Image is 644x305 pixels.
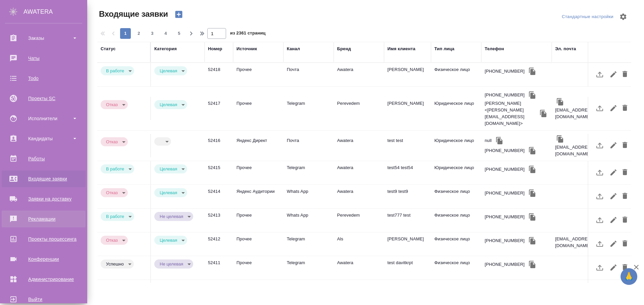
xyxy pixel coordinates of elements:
[5,113,82,124] div: Исполнители
[283,256,334,280] td: Telegram
[97,9,168,19] span: Входящие заявки
[158,166,179,172] button: Целевая
[334,232,384,256] td: Als
[334,97,384,120] td: Perevedem
[147,30,158,37] span: 3
[233,63,283,86] td: Прочее
[384,63,431,86] td: [PERSON_NAME]
[233,280,283,303] td: Яндекс Директ
[431,134,481,157] td: Юридическое лицо
[174,30,184,37] span: 5
[101,164,134,173] div: В работе
[205,161,233,184] td: 52415
[431,63,481,86] td: Физическое лицо
[384,185,431,208] td: test9 test9
[555,144,605,157] p: [EMAIL_ADDRESS][DOMAIN_NAME]
[5,254,82,264] div: Конференции
[592,236,608,252] button: Загрузить файл
[208,46,222,52] div: Номер
[334,134,384,157] td: Awatera
[158,214,185,219] button: Не целевая
[485,237,525,244] div: [PHONE_NUMBER]
[485,261,525,268] div: [PHONE_NUMBER]
[527,188,537,198] button: Скопировать
[233,161,283,184] td: Прочее
[527,212,537,222] button: Скопировать
[527,66,537,76] button: Скопировать
[23,5,87,18] div: AWATERA
[527,90,537,100] button: Скопировать
[205,63,233,86] td: 52418
[154,212,193,221] div: В работе
[287,46,300,52] div: Канал
[485,100,536,127] div: [PERSON_NAME] <[PERSON_NAME][EMAIL_ADDRESS][DOMAIN_NAME]>
[5,53,82,63] div: Чаты
[283,232,334,256] td: Telegram
[174,28,184,39] button: 5
[101,66,134,75] div: В работе
[431,161,481,184] td: Юридическое лицо
[485,147,525,154] div: [PHONE_NUMBER]
[283,161,334,184] td: Telegram
[283,280,334,303] td: Telegram
[608,100,619,116] button: Редактировать
[619,259,631,276] button: Удалить
[538,108,548,119] button: Скопировать
[158,190,179,196] button: Целевая
[334,280,384,303] td: Awatera
[101,100,128,109] div: В работе
[555,46,576,52] div: Эл. почта
[104,102,120,107] button: Отказ
[431,232,481,256] td: Физическое лицо
[5,73,82,83] div: Todo
[104,214,126,219] button: В работе
[160,28,171,39] button: 4
[2,271,86,288] a: Администрирование
[160,30,171,37] span: 4
[555,236,605,249] p: [EMAIL_ADDRESS][DOMAIN_NAME]
[485,92,525,98] div: [PHONE_NUMBER]
[619,188,631,204] button: Удалить
[2,170,86,187] a: Входящие заявки
[154,46,177,52] div: Категория
[101,188,128,197] div: В работе
[485,190,525,197] div: [PHONE_NUMBER]
[2,231,86,247] a: Проекты процессинга
[387,46,415,52] div: Имя клиента
[608,137,619,153] button: Редактировать
[615,9,631,25] span: Настроить таблицу
[608,259,619,276] button: Редактировать
[619,236,631,252] button: Удалить
[5,194,82,204] div: Заявки на доставку
[154,137,171,146] div: В работе
[485,214,525,220] div: [PHONE_NUMBER]
[592,188,608,204] button: Загрузить файл
[205,209,233,232] td: 52413
[334,63,384,86] td: Awatera
[384,232,431,256] td: [PERSON_NAME]
[236,46,257,52] div: Источник
[283,209,334,232] td: Whats App
[592,259,608,276] button: Загрузить файл
[592,137,608,153] button: Загрузить файл
[2,190,86,207] a: Заявки на доставку
[2,150,86,167] a: Работы
[233,185,283,208] td: Яндекс Аудитории
[154,164,187,173] div: В работе
[2,50,86,67] a: Чаты
[101,137,128,146] div: В работе
[104,139,120,145] button: Отказ
[384,280,431,303] td: K D
[334,256,384,280] td: Awatera
[608,212,619,228] button: Редактировать
[592,164,608,180] button: Загрузить файл
[5,134,82,144] div: Кандидаты
[205,134,233,157] td: 52416
[431,209,481,232] td: Физическое лицо
[527,146,537,156] button: Скопировать
[527,236,537,246] button: Скопировать
[205,232,233,256] td: 52412
[233,209,283,232] td: Прочее
[133,28,144,39] button: 2
[104,166,126,172] button: В работе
